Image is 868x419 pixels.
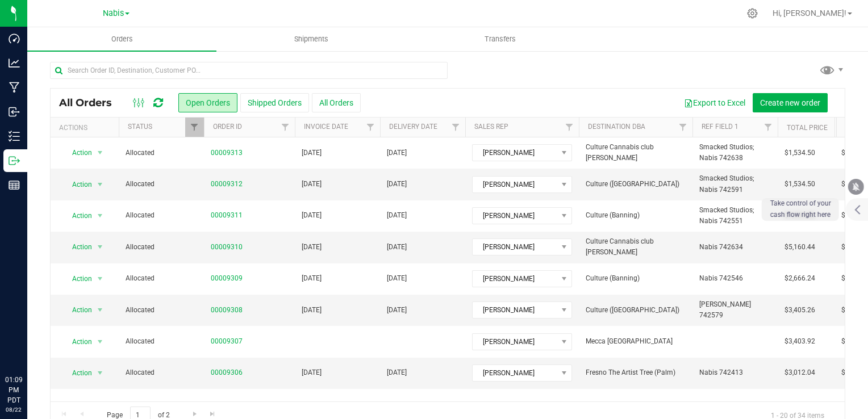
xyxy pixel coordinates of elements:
[787,124,828,132] a: Total Price
[62,271,93,287] span: Action
[126,179,197,190] span: Allocated
[302,179,322,190] span: [DATE]
[126,336,197,347] span: Allocated
[62,208,93,224] span: Action
[59,124,114,132] div: Actions
[5,375,22,405] p: 01:09 PM PDT
[9,155,20,166] inline-svg: Outbound
[27,27,216,51] a: Orders
[699,242,743,253] span: Nabis 742634
[586,142,686,164] span: Culture Cannabis club [PERSON_NAME]
[387,242,407,253] span: [DATE]
[34,326,47,340] iframe: Resource center unread badge
[211,273,243,284] a: 00009309
[213,123,242,131] a: Order ID
[759,118,778,137] a: Filter
[9,33,20,44] inline-svg: Dashboard
[387,273,407,284] span: [DATE]
[126,242,197,253] span: Allocated
[126,148,197,158] span: Allocated
[586,367,686,378] span: Fresno The Artist Tree (Palm)
[211,242,243,253] a: 00009310
[216,27,406,51] a: Shipments
[62,365,93,381] span: Action
[699,367,743,378] span: Nabis 742413
[302,242,322,253] span: [DATE]
[473,177,557,192] span: [PERSON_NAME]
[178,93,237,112] button: Open Orders
[62,177,93,192] span: Action
[185,118,204,137] a: Filter
[302,273,322,284] span: [DATE]
[128,123,152,131] a: Status
[586,305,686,316] span: Culture ([GEOGRAPHIC_DATA])
[126,367,197,378] span: Allocated
[784,148,815,158] span: $1,534.50
[9,131,20,142] inline-svg: Inventory
[361,118,380,137] a: Filter
[93,334,107,350] span: select
[446,118,465,137] a: Filter
[93,271,107,287] span: select
[699,205,771,227] span: Smacked Studios; Nabis 742551
[773,9,846,18] span: Hi, [PERSON_NAME]!
[211,336,243,347] a: 00009307
[211,179,243,190] a: 00009312
[473,302,557,318] span: [PERSON_NAME]
[11,328,45,362] iframe: Resource center
[93,208,107,224] span: select
[699,299,771,321] span: [PERSON_NAME] 742579
[387,148,407,158] span: [DATE]
[784,179,815,190] span: $1,534.50
[473,239,557,255] span: [PERSON_NAME]
[211,148,243,158] a: 00009313
[588,123,645,131] a: Destination DBA
[126,305,197,316] span: Allocated
[62,145,93,161] span: Action
[674,118,692,137] a: Filter
[745,8,759,19] div: Manage settings
[304,123,348,131] a: Invoice Date
[473,145,557,161] span: [PERSON_NAME]
[753,93,828,112] button: Create new order
[560,118,579,137] a: Filter
[93,239,107,255] span: select
[59,97,123,109] span: All Orders
[699,173,771,195] span: Smacked Studios; Nabis 742591
[9,82,20,93] inline-svg: Manufacturing
[473,365,557,381] span: [PERSON_NAME]
[784,242,815,253] span: $5,160.44
[93,145,107,161] span: select
[302,367,322,378] span: [DATE]
[387,367,407,378] span: [DATE]
[279,34,344,44] span: Shipments
[50,62,448,79] input: Search Order ID, Destination, Customer PO...
[586,236,686,258] span: Culture Cannabis club [PERSON_NAME]
[312,93,361,112] button: All Orders
[302,305,322,316] span: [DATE]
[211,305,243,316] a: 00009308
[473,271,557,287] span: [PERSON_NAME]
[240,93,309,112] button: Shipped Orders
[586,179,686,190] span: Culture ([GEOGRAPHIC_DATA])
[276,118,295,137] a: Filter
[586,273,686,284] span: Culture (Banning)
[93,365,107,381] span: select
[211,367,243,378] a: 00009306
[784,305,815,316] span: $3,405.26
[784,273,815,284] span: $2,666.24
[302,210,322,221] span: [DATE]
[784,336,815,347] span: $3,403.92
[677,93,753,112] button: Export to Excel
[62,239,93,255] span: Action
[93,302,107,318] span: select
[9,57,20,69] inline-svg: Analytics
[586,336,686,347] span: Mecca [GEOGRAPHIC_DATA]
[387,179,407,190] span: [DATE]
[473,208,557,224] span: [PERSON_NAME]
[9,106,20,118] inline-svg: Inbound
[96,34,148,44] span: Orders
[93,177,107,192] span: select
[211,210,243,221] a: 00009311
[126,273,197,284] span: Allocated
